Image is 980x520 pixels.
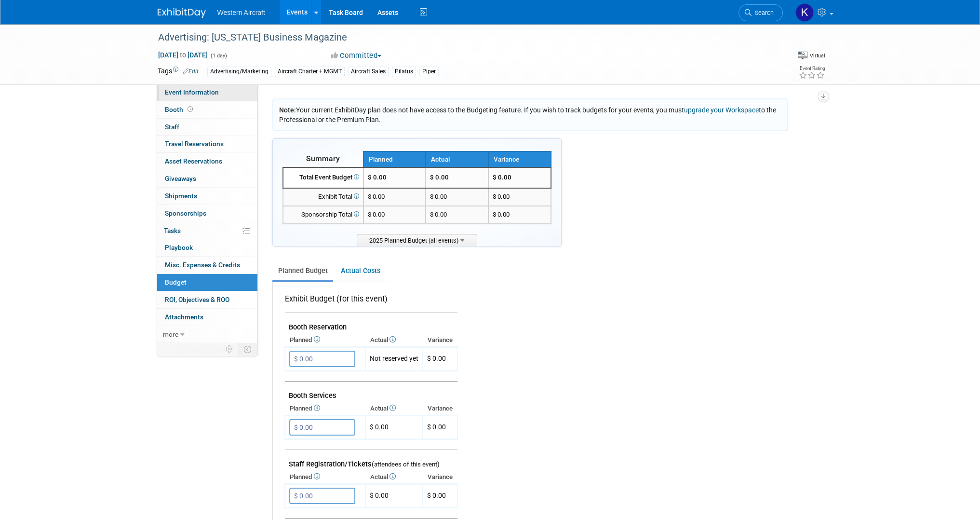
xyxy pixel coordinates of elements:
a: Attachments [157,309,257,326]
th: Planned [285,470,365,484]
div: Exhibit Total [287,192,359,202]
span: more [163,330,178,338]
span: Event Information [165,88,219,96]
td: Tags [158,66,199,77]
span: Shipments [165,192,197,200]
div: Event Rating [798,66,824,71]
span: $ 0.00 [368,211,385,218]
span: Booth not reserved yet [186,106,195,113]
span: $ 0.00 [427,355,446,362]
span: Playbook [165,244,193,251]
span: Your current ExhibitDay plan does not have access to the Budgeting feature. If you wish to track ... [279,106,776,123]
span: Search [752,9,774,16]
th: Variance [423,470,457,484]
td: $ 0.00 [426,167,488,188]
div: Sponsorship Total [287,210,359,219]
span: (attendees of this event) [372,461,440,468]
td: $ 0.00 [365,416,423,439]
div: Aircraft Charter + MGMT [275,67,345,77]
span: 2025 Planned Budget (all events) [357,234,477,246]
td: Toggle Event Tabs [238,343,257,356]
td: Staff Registration/Tickets [285,450,457,471]
td: $ 0.00 [426,188,488,206]
th: Variance [423,333,457,347]
a: upgrade your Workspace [684,106,759,114]
span: [DATE] [DATE] [158,51,208,59]
a: Booth [157,101,257,118]
a: Staff [157,119,257,136]
span: Travel Reservations [165,140,224,148]
th: Actual [365,402,423,415]
span: Staff [165,123,179,131]
td: $ 0.00 [426,206,488,224]
div: Event Format [798,50,825,60]
th: Planned [285,402,365,415]
td: Personalize Event Tab Strip [221,343,238,356]
img: ExhibitDay [158,8,206,18]
span: $ 0.00 [427,492,446,499]
div: Advertising: [US_STATE] Business Magazine [155,29,768,46]
span: Summary [306,154,340,163]
span: ROI, Objectives & ROO [165,296,229,303]
a: Tasks [157,222,257,239]
span: $ 0.00 [493,174,511,181]
span: $ 0.00 [493,211,510,218]
img: Kindra Mahler [795,3,814,22]
a: more [157,326,257,343]
span: Western Aircraft [217,9,265,16]
a: ROI, Objectives & ROO [157,291,257,308]
span: Tasks [164,227,181,234]
a: Giveaways [157,170,257,187]
div: Advertising/Marketing [207,67,271,77]
th: Variance [488,151,551,167]
div: Event Format [726,50,825,65]
th: Actual [365,333,423,347]
span: to [178,51,188,59]
span: Giveaways [165,175,196,182]
a: Sponsorships [157,205,257,222]
th: Variance [423,402,457,415]
span: Sponsorships [165,209,206,217]
span: Booth [165,106,195,113]
div: Virtual [809,52,825,59]
div: Total Event Budget [287,173,359,182]
span: Note: [279,106,296,114]
a: Actual Costs [335,262,386,280]
a: Playbook [157,239,257,256]
a: Budget [157,274,257,291]
span: Misc. Expenses & Credits [165,261,240,269]
a: Event Information [157,84,257,101]
a: Asset Reservations [157,153,257,170]
td: $ 0.00 [365,484,423,508]
th: Actual [426,151,488,167]
a: Edit [183,68,199,75]
a: Shipments [157,188,257,205]
span: $ 0.00 [368,193,385,200]
span: Asset Reservations [165,157,222,165]
span: Attachments [165,313,203,321]
a: Travel Reservations [157,136,257,152]
div: Pilatus [392,67,416,77]
a: Misc. Expenses & Credits [157,257,257,274]
div: Aircraft Sales [348,67,389,77]
button: Committed [328,51,385,61]
span: $ 0.00 [427,423,446,431]
td: Booth Services [285,382,457,402]
th: Planned [285,333,365,347]
div: Piper [419,67,439,77]
td: Booth Reservation [285,313,457,334]
img: Format-Virtual.png [798,52,807,59]
span: $ 0.00 [368,174,387,181]
span: $ 0.00 [493,193,510,200]
th: Planned [363,151,426,167]
th: Actual [365,470,423,484]
div: Exhibit Budget (for this event) [285,294,454,310]
td: Not reserved yet [365,347,423,371]
span: (1 day) [210,53,227,59]
span: Budget [165,278,187,286]
a: Search [738,4,783,21]
a: Planned Budget [272,262,333,280]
